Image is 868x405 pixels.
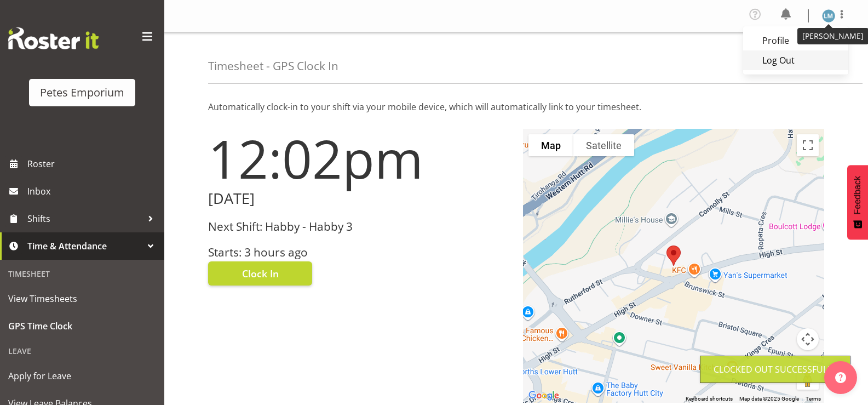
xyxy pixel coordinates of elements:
a: Profile [743,31,848,50]
span: GPS Time Clock [8,318,156,334]
h3: Next Shift: Habby - Habby 3 [208,220,510,233]
h1: 12:02pm [208,129,510,188]
button: Show street map [528,134,573,156]
button: Toggle fullscreen view [797,134,819,156]
h2: [DATE] [208,190,510,207]
a: Open this area in Google Maps (opens a new window) [526,389,562,403]
h4: Timesheet - GPS Clock In [208,60,338,72]
div: Clocked out Successfully [714,363,837,376]
img: help-xxl-2.png [835,372,846,383]
a: Log Out [743,50,848,70]
a: GPS Time Clock [3,312,162,340]
a: Apply for Leave [3,362,162,390]
img: lianne-morete5410.jpg [822,9,835,22]
div: Leave [3,340,162,362]
div: Petes Emporium [40,84,124,101]
button: Keyboard shortcuts [686,395,733,403]
span: Feedback [853,176,863,214]
span: Time & Attendance [27,238,142,254]
img: Google [526,389,562,403]
span: Clock In [242,266,279,281]
button: Feedback - Show survey [847,165,868,239]
p: Automatically clock-in to your shift via your mobile device, which will automatically link to you... [208,100,824,113]
button: Clock In [208,261,312,286]
div: Timesheet [3,263,162,285]
span: Shifts [27,210,142,227]
span: View Timesheets [8,290,156,307]
span: Apply for Leave [8,368,156,384]
button: Show satellite imagery [573,134,634,156]
span: Inbox [27,183,159,199]
span: Map data ©2025 Google [739,396,799,402]
button: Map camera controls [797,328,819,350]
img: Rosterit website logo [8,27,99,49]
a: View Timesheets [3,285,162,312]
h3: Starts: 3 hours ago [208,246,510,259]
span: Roster [27,156,159,172]
a: Terms (opens in new tab) [806,396,821,402]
